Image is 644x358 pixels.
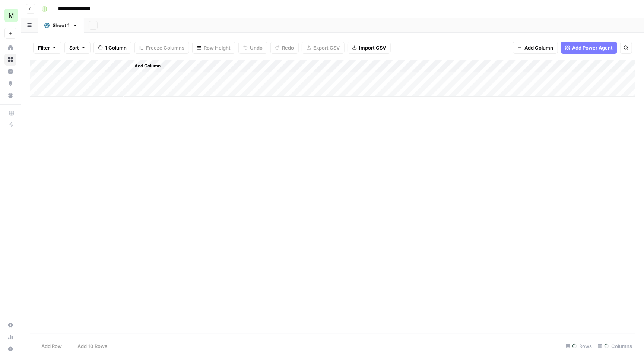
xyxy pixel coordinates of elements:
[4,54,16,66] a: Browse
[192,42,235,54] button: Row Height
[4,89,16,101] a: Your Data
[105,44,127,51] span: 1 Column
[513,42,558,54] button: Add Column
[134,42,189,54] button: Freeze Columns
[561,42,617,54] button: Add Power Agent
[4,66,16,77] a: Insights
[572,44,613,51] span: Add Power Agent
[30,340,66,352] button: Add Row
[125,61,164,71] button: Add Column
[524,44,553,51] span: Add Column
[66,340,112,352] button: Add 10 Rows
[33,42,61,54] button: Filter
[595,340,635,352] div: Columns
[146,44,184,51] span: Freeze Columns
[4,42,16,54] a: Home
[238,42,267,54] button: Undo
[38,44,50,51] span: Filter
[93,42,131,54] button: 1 Column
[250,44,263,51] span: Undo
[64,42,91,54] button: Sort
[204,44,231,51] span: Row Height
[77,342,107,350] span: Add 10 Rows
[4,343,16,355] button: Help + Support
[53,22,70,29] div: Sheet 1
[302,42,345,54] button: Export CSV
[9,11,14,20] span: M
[270,42,299,54] button: Redo
[313,44,340,51] span: Export CSV
[4,77,16,89] a: Opportunities
[348,42,391,54] button: Import CSV
[69,44,79,51] span: Sort
[4,6,16,25] button: Workspace: Mailjet
[359,44,386,51] span: Import CSV
[4,331,16,343] a: Usage
[4,319,16,331] a: Settings
[563,340,595,352] div: Rows
[41,342,62,350] span: Add Row
[282,44,294,51] span: Redo
[134,63,161,69] span: Add Column
[38,18,84,33] a: Sheet 1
